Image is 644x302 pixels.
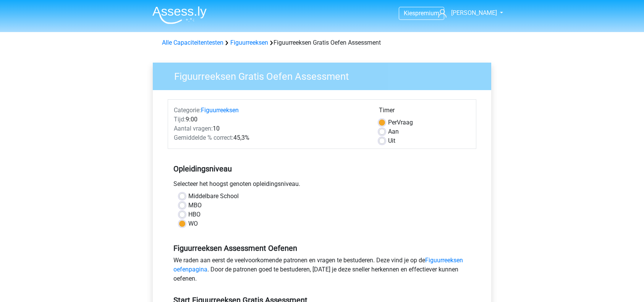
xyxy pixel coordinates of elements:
[388,136,395,145] label: Uit
[435,8,498,18] a: [PERSON_NAME]
[174,116,186,123] span: Tijd:
[174,125,213,132] span: Aantal vragen:
[188,192,239,201] label: Middelbare School
[165,68,485,82] h3: Figuurreeksen Gratis Oefen Assessment
[201,107,239,114] a: Figuurreeksen
[168,256,476,286] div: We raden aan eerst de veelvoorkomende patronen en vragen te bestuderen. Deze vind je op de . Door...
[159,38,485,47] div: Figuurreeksen Gratis Oefen Assessment
[168,179,476,192] div: Selecteer het hoogst genoten opleidingsniveau.
[399,8,444,18] a: Kiespremium
[174,107,201,114] span: Categorie:
[404,10,415,17] span: Kies
[415,10,439,17] span: premium
[379,106,470,118] div: Timer
[173,244,471,253] h5: Figuurreeksen Assessment Oefenen
[451,9,497,16] span: [PERSON_NAME]
[168,133,373,142] div: 45,3%
[388,118,413,127] label: Vraag
[168,124,373,133] div: 10
[188,201,202,210] label: MBO
[162,39,223,46] a: Alle Capaciteitentesten
[388,127,399,136] label: Aan
[230,39,268,46] a: Figuurreeksen
[388,119,397,126] span: Per
[173,161,471,176] h5: Opleidingsniveau
[174,134,233,141] span: Gemiddelde % correct:
[188,219,198,228] label: WO
[188,210,201,219] label: HBO
[168,115,373,124] div: 9:00
[152,6,207,24] img: Assessly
